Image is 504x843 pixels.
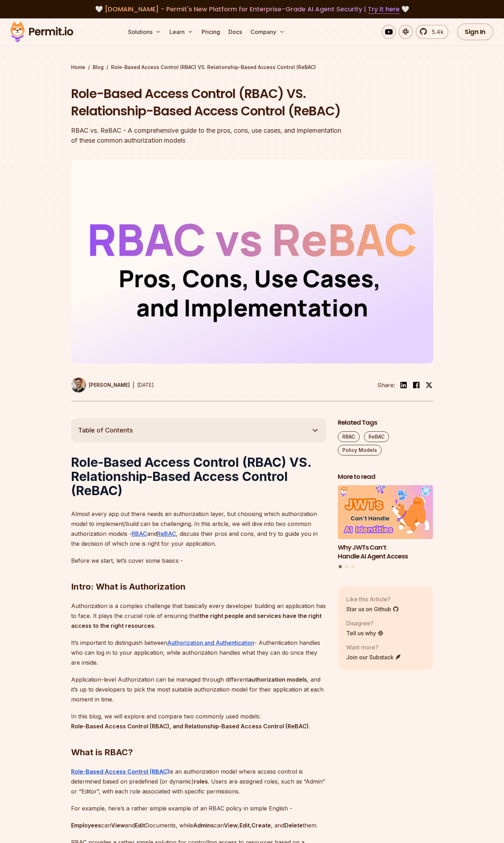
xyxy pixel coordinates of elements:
[428,28,444,36] span: 5.4k
[377,381,395,389] li: Share:
[71,822,101,829] strong: Employees
[89,382,130,389] p: [PERSON_NAME]
[71,803,326,813] p: For example, here’s a rather simple example of an RBAC policy in simple English -
[71,768,169,775] a: Role-Based Access Control (RBAC)
[416,25,448,39] a: 5.4k
[338,485,433,539] img: Why JWTs Can’t Handle AI Agent Access
[71,85,343,120] h1: Role-Based Access Control (RBAC) VS. Relationship-Based Access Control (ReBAC)
[71,509,326,549] p: Almost every app out there needs an authorization layer, but choosing which authorization model t...
[71,820,326,830] p: can and Documents, while can , , , and them.
[167,25,196,39] button: Learn
[93,64,104,71] a: Blog
[157,530,176,537] a: ReBAC
[111,822,125,829] strong: View
[71,378,130,392] a: [PERSON_NAME]
[284,822,303,829] strong: Delete
[399,381,408,389] img: linkedin
[17,4,487,14] div: 🤍 🤍
[368,5,400,14] a: Try it here
[71,675,326,704] p: Application-level Authorization can be managed through different , and it’s up to developers to p...
[71,126,343,145] div: RBAC vs. ReBAC - A comprehensive guide to the pros, cons, use cases, and implementation of these ...
[193,822,214,829] strong: Admins
[338,543,433,561] h3: Why JWTs Can’t Handle AI Agent Access
[346,629,384,637] a: Tell us why
[364,431,389,442] a: ReBAC
[338,485,433,569] div: Posts
[239,822,250,829] strong: Edit
[71,723,309,730] strong: Role-Based Access Control (RBAC), and Relationship-Based Access Control (ReBAC)
[251,822,271,829] strong: Create
[338,418,433,427] h2: Related Tags
[412,381,421,389] img: facebook
[7,20,76,44] img: Permit logo
[135,822,145,829] strong: Edit
[457,23,493,40] a: Sign In
[338,472,433,481] h2: More to read
[425,382,433,389] img: twitter
[71,64,433,71] div: / /
[167,639,254,646] a: Authorization and Authentication
[339,565,342,568] button: Go to slide 1
[338,431,360,442] a: RBAC
[346,605,399,613] a: Star us on Github
[199,25,223,39] a: Pricing
[71,553,326,592] h2: Intro: What is Authorization
[78,425,133,435] span: Table of Contents
[71,378,86,392] img: Daniel Bass
[345,565,348,568] button: Go to slide 2
[346,653,401,661] a: Join our Substack
[248,676,307,683] strong: authorization models
[224,822,238,829] strong: View
[194,778,208,785] strong: roles
[132,530,147,537] a: RBAC
[71,638,326,667] p: It’s important to distinguish between - Authentication handles who can log in to your application...
[105,5,400,13] span: [DOMAIN_NAME] - Permit's New Platform for Enterprise-Grade AI Agent Security |
[346,595,399,603] p: Like this Article?
[338,485,433,561] a: Why JWTs Can’t Handle AI Agent AccessWhy JWTs Can’t Handle AI Agent Access
[125,25,164,39] button: Solutions
[346,643,401,652] p: Want more?
[71,160,433,363] img: Role-Based Access Control (RBAC) VS. Relationship-Based Access Control (ReBAC)
[71,455,326,498] h1: Role-Based Access Control (RBAC) VS. Relationship-Based Access Control (ReBAC)
[71,711,326,731] p: In this blog, we will explore and compare two commonly used models: .
[351,565,354,568] button: Go to slide 3
[137,382,154,388] time: [DATE]
[226,25,245,39] a: Docs
[71,64,85,71] a: Home
[338,445,382,455] a: Policy Models
[71,718,326,758] h2: What is RBAC?
[71,767,326,796] p: is an authorization model where access control is determined based on predefined (or dynamic) . U...
[71,601,326,631] p: Authorization is a complex challenge that basically every developer building an application has t...
[133,381,134,389] div: |
[71,612,321,629] strong: the right people and services have the right access to the right resources
[248,25,288,39] button: Company
[338,485,433,561] li: 1 of 3
[346,619,384,627] p: Disagree?
[71,556,326,566] p: Before we start, let’s cover some basics -
[71,418,326,442] button: Table of Contents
